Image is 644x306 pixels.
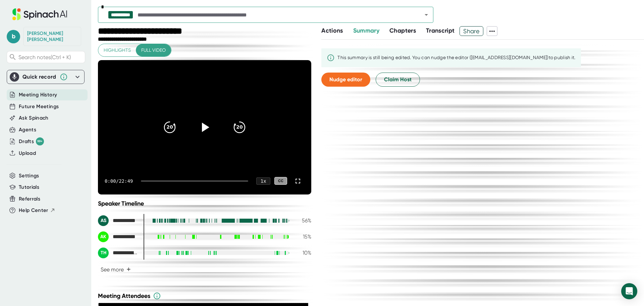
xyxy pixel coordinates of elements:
[384,76,412,84] span: Claim Host
[105,178,133,184] div: 0:00 / 22:49
[460,26,483,36] button: Share
[19,137,44,145] div: Drafts
[294,250,311,256] div: 10 %
[19,195,40,203] button: Referrals
[18,54,71,60] span: Search notes (Ctrl + K)
[19,183,39,191] button: Tutorials
[274,177,287,185] div: CC
[104,46,131,54] span: Highlights
[353,27,379,34] span: Summary
[19,137,44,145] button: Drafts 99+
[22,74,56,80] div: Quick record
[98,231,138,242] div: Amanda Koch
[98,215,138,226] div: Anna Strejc
[98,215,109,226] div: AS
[294,233,311,240] div: 15 %
[19,207,55,214] button: Help Center
[294,217,311,224] div: 56 %
[19,149,36,157] button: Upload
[321,73,370,87] button: Nudge editor
[329,76,362,83] span: Nudge editor
[376,73,420,87] button: Claim Host
[353,26,379,35] button: Summary
[98,44,136,56] button: Highlights
[98,200,311,207] div: Speaker Timeline
[389,27,416,34] span: Chapters
[321,27,343,34] span: Actions
[621,283,637,299] div: Open Intercom Messenger
[337,55,576,61] div: This summary is still being edited. You can nudge the editor ([EMAIL_ADDRESS][DOMAIN_NAME]) to pu...
[10,70,82,84] div: Quick record
[27,31,77,42] div: Brady Rowe
[98,248,138,258] div: Taylor Hanson
[19,114,49,122] button: Ask Spinach
[321,26,343,35] button: Actions
[36,137,44,145] div: 99+
[256,177,270,185] div: 1 x
[141,46,166,54] span: Full video
[19,103,59,111] button: Future Meetings
[389,26,416,35] button: Chapters
[7,30,20,43] span: b
[19,91,57,99] button: Meeting History
[19,207,48,214] span: Help Center
[98,292,313,300] div: Meeting Attendees
[460,25,483,37] span: Share
[136,44,171,56] button: Full video
[98,248,109,258] div: TH
[126,267,131,272] span: +
[19,126,36,134] button: Agents
[426,27,455,34] span: Transcript
[98,231,109,242] div: AK
[422,10,431,19] button: Open
[426,26,455,35] button: Transcript
[98,264,133,275] button: See more+
[19,172,39,180] button: Settings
